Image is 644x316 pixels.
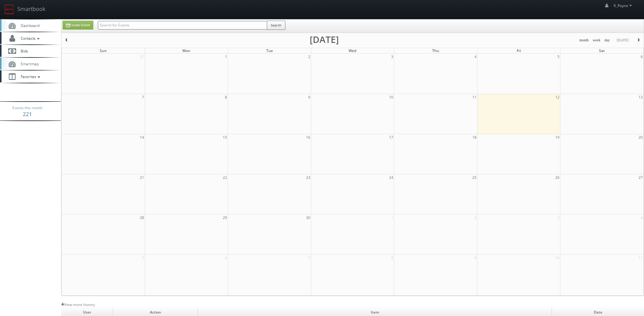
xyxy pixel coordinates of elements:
span: 6 [224,255,228,261]
span: 14 [139,134,145,141]
h2: [DATE] [310,36,339,43]
span: 25 [472,174,477,181]
span: 23 [305,174,311,181]
span: 8 [391,255,394,261]
a: View more history [61,302,95,307]
span: 18 [472,134,477,141]
span: Fri [517,48,521,53]
span: 8 [224,94,228,100]
span: 7 [141,94,145,100]
span: 9 [308,94,311,100]
span: K_Payne [614,3,634,8]
span: 12 [555,94,560,100]
span: 27 [638,174,643,181]
button: day [602,36,612,44]
button: month [577,36,591,44]
span: Dashboard [18,23,40,28]
span: Smartmap [18,61,39,66]
span: 15 [222,134,228,141]
span: 13 [638,94,643,100]
span: 21 [139,174,145,181]
button: week [591,36,603,44]
span: 1 [224,54,228,60]
span: 22 [222,174,228,181]
span: 19 [555,134,560,141]
span: 20 [638,134,643,141]
span: Events this month [12,105,43,111]
span: Sat [599,48,605,53]
span: 2 [474,214,477,221]
span: 1 [391,214,394,221]
span: Favorites [18,74,42,79]
span: 4 [640,214,643,221]
span: 7 [308,255,311,261]
a: Create Event [63,21,93,30]
span: 6 [640,54,643,60]
span: 29 [222,214,228,221]
span: 4 [474,54,477,60]
span: 30 [305,214,311,221]
span: 5 [557,54,560,60]
span: 28 [139,214,145,221]
span: 16 [305,134,311,141]
span: 11 [638,255,643,261]
span: 31 [139,54,145,60]
span: 17 [388,134,394,141]
span: 3 [557,214,560,221]
span: Thu [432,48,439,53]
span: 24 [388,174,394,181]
span: 11 [472,94,477,100]
span: Tue [266,48,273,53]
span: 26 [555,174,560,181]
span: Mon [182,48,190,53]
img: smartbook-logo.png [5,5,14,14]
span: Sun [100,48,107,53]
button: [DATE] [615,36,631,44]
input: Search for Events [98,21,267,30]
span: 2 [308,54,311,60]
span: 10 [388,94,394,100]
button: Search [267,21,285,30]
span: 10 [555,255,560,261]
span: 5 [141,255,145,261]
span: Contacts [18,36,41,41]
span: 9 [474,255,477,261]
span: Bids [18,48,28,54]
span: Wed [349,48,356,53]
span: 3 [391,54,394,60]
strong: 221 [23,110,32,118]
